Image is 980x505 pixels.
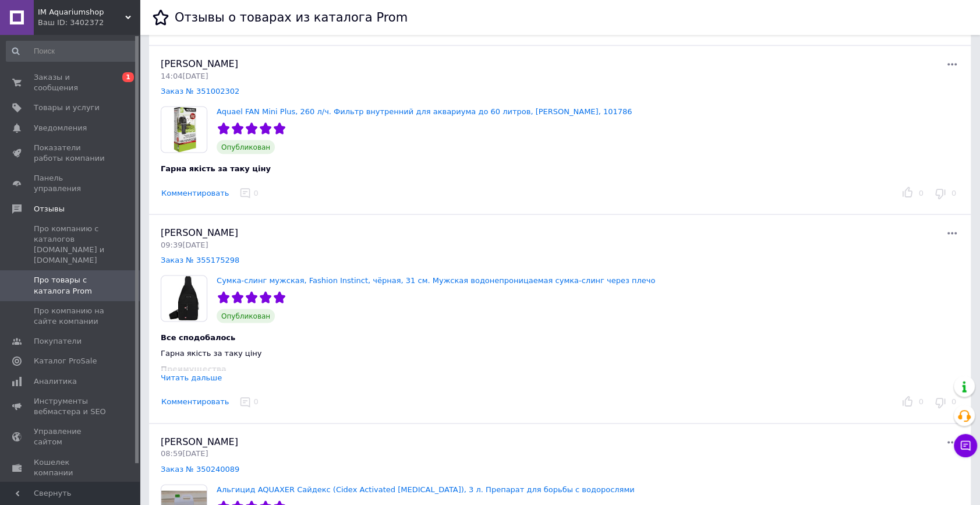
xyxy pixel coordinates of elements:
span: Гарна якість за таку ціну [161,164,271,173]
a: Заказ № 351002302 [161,87,239,96]
button: Чат с покупателем [954,434,977,457]
a: Aquael FAN Mini Plus, 260 л/ч. Фильтр внутренний для аквариума до 60 литров, [PERSON_NAME], 101786 [217,107,632,116]
button: Комментировать [161,396,229,408]
span: 08:59[DATE] [161,449,208,458]
a: Заказ № 355175298 [161,256,239,264]
span: Кошелек компании [34,457,108,478]
span: Покупатели [34,336,82,347]
a: Сумка-слинг мужская, Fashion Instinct, чёрная, 31 см. Мужская водонепроницаемая сумка-слинг через... [217,276,655,285]
span: Панель управления [34,173,108,194]
span: [PERSON_NAME] [161,436,238,447]
span: Аналитика [34,376,77,387]
span: [PERSON_NAME] [161,227,238,238]
button: Комментировать [161,188,229,200]
span: 14:04[DATE] [161,72,208,80]
span: Уведомления [34,123,87,133]
span: Про товары с каталога Prom [34,275,108,296]
span: Товары и услуги [34,103,100,113]
span: IM Aquariumshop [38,7,125,17]
span: Отзывы [34,204,65,214]
a: Альгицид AQUAXER Сайдекс (Cidex Activated [MEDICAL_DATA]), 3 л. Препарат для борьбы с водорослями [217,485,635,494]
img: Aquael FAN Mini Plus, 260 л/ч. Фильтр внутренний для аквариума до 60 литров, Акваэль Фан Мини, 10... [161,107,207,153]
input: Поиск [6,41,137,62]
h1: Отзывы о товарах из каталога Prom [175,10,408,24]
span: Инструменты вебмастера и SEO [34,396,108,417]
a: Заказ № 350240089 [161,465,239,474]
span: Управление сайтом [34,426,108,447]
img: Сумка-слинг мужская, Fashion Instinct, чёрная, 31 см. Мужская водонепроницаемая сумка-слинг через... [161,276,207,322]
div: Ваш ID: 3402372 [38,17,140,28]
span: 09:39[DATE] [161,241,208,249]
span: Преимущества [161,365,227,373]
span: Про компанию с каталогов [DOMAIN_NAME] и [DOMAIN_NAME] [34,224,108,266]
span: 1 [122,72,134,82]
span: Заказы и сообщения [34,72,108,93]
span: Про компанию на сайте компании [34,306,108,327]
span: Каталог ProSale [34,356,97,366]
span: Опубликован [217,140,275,154]
span: Опубликован [217,309,275,323]
span: Все сподобалось [161,333,235,342]
span: Показатели работы компании [34,143,108,164]
div: Читать дальше [161,373,222,382]
span: [PERSON_NAME] [161,58,238,69]
span: Гарна якість за таку ціну [161,349,261,358]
